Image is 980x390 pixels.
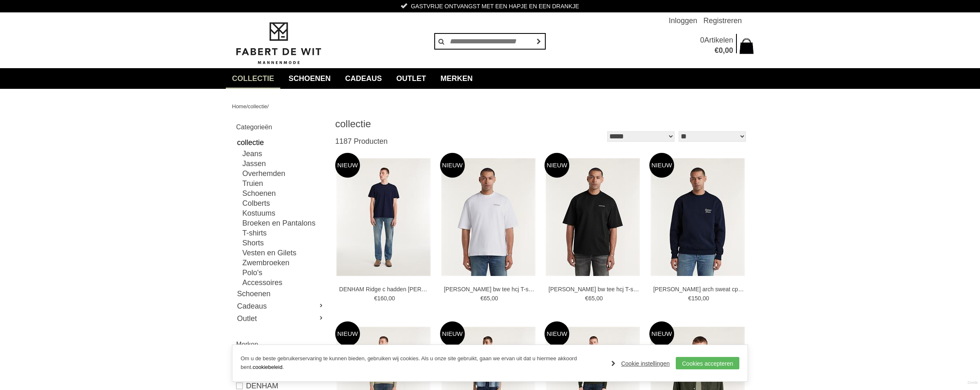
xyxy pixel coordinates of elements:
[242,258,325,268] a: Zwembroeken
[546,158,640,276] img: DENHAM Yin yang bw tee hcj T-shirts
[242,208,325,218] a: Kostuums
[236,288,325,300] a: Schoenen
[236,300,325,312] a: Cadeaus
[691,295,701,302] span: 150
[704,36,733,44] span: Artikelen
[236,312,325,325] a: Outlet
[232,103,246,109] a: Home
[248,103,267,109] a: collectie
[434,68,479,89] a: Merken
[339,285,430,293] a: DENHAM Ridge c hadden [PERSON_NAME]
[703,12,742,29] a: Registreren
[611,357,670,370] a: Cookie instellingen
[653,285,744,293] a: [PERSON_NAME] arch sweat cps Truien
[226,68,280,89] a: collectie
[242,248,325,258] a: Vesten en Gilets
[492,295,498,302] span: 00
[242,198,325,208] a: Colberts
[481,295,484,302] span: €
[335,137,388,145] span: 1187 Producten
[242,169,325,178] a: Overhemden
[688,295,691,302] span: €
[719,46,723,55] span: 0
[246,103,248,109] span: /
[232,21,325,66] img: Fabert de Wit
[339,68,388,89] a: Cadeaus
[242,178,325,188] a: Truien
[335,118,542,130] h1: collectie
[585,295,588,302] span: €
[597,295,603,302] span: 00
[484,295,490,302] span: 65
[242,278,325,288] a: Accessoires
[390,68,432,89] a: Outlet
[549,285,639,293] a: [PERSON_NAME] bw tee hcj T-shirts
[651,158,745,276] img: DENHAM Denham arch sweat cps Truien
[242,228,325,238] a: T-shirts
[723,46,725,55] span: ,
[700,36,704,44] span: 0
[236,136,325,149] a: collectie
[236,122,325,132] h2: Categorieën
[669,12,697,29] a: Inloggen
[388,295,395,302] span: 00
[242,159,325,169] a: Jassen
[242,188,325,198] a: Schoenen
[387,295,388,302] span: ,
[377,295,387,302] span: 160
[253,364,282,370] a: cookiebeleid
[588,295,595,302] span: 65
[242,149,325,159] a: Jeans
[701,295,703,302] span: ,
[336,158,431,276] img: DENHAM Ridge c hadden Jeans
[441,158,535,276] img: DENHAM Yinyang bw tee hcj T-shirts
[374,295,377,302] span: €
[242,238,325,248] a: Shorts
[241,354,603,372] p: Om u de beste gebruikerservaring te kunnen bieden, gebruiken wij cookies. Als u onze site gebruik...
[676,357,739,369] a: Cookies accepteren
[703,295,709,302] span: 00
[715,46,719,55] span: €
[242,218,325,228] a: Broeken en Pantalons
[968,378,978,388] a: Divide
[490,295,492,302] span: ,
[267,103,269,109] span: /
[725,46,733,55] span: 00
[242,268,325,278] a: Polo's
[282,68,337,89] a: Schoenen
[236,339,325,350] h2: Merken
[444,285,535,293] a: [PERSON_NAME] bw tee hcj T-shirts
[595,295,597,302] span: ,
